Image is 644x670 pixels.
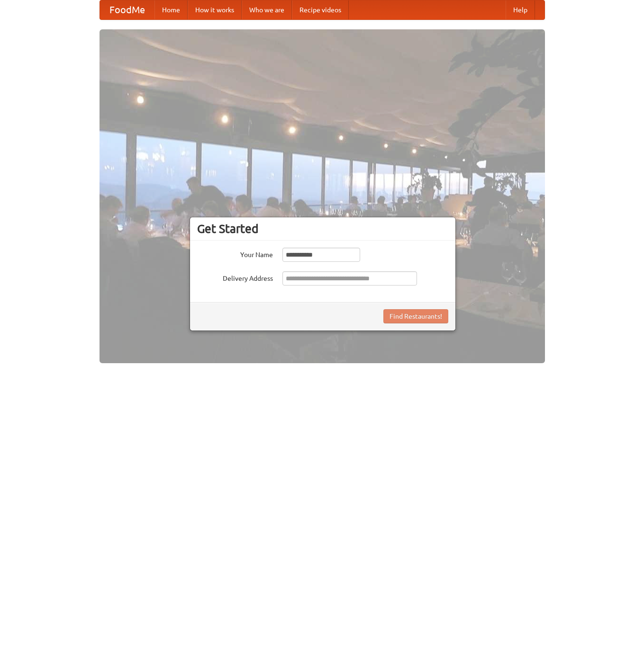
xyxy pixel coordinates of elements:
[197,271,273,283] label: Delivery Address
[292,0,349,19] a: Recipe videos
[506,0,535,19] a: Help
[383,309,448,323] button: Find Restaurants!
[242,0,292,19] a: Who we are
[100,0,154,19] a: FoodMe
[197,248,273,259] label: Your Name
[154,0,188,19] a: Home
[197,222,448,236] h3: Get Started
[188,0,242,19] a: How it works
